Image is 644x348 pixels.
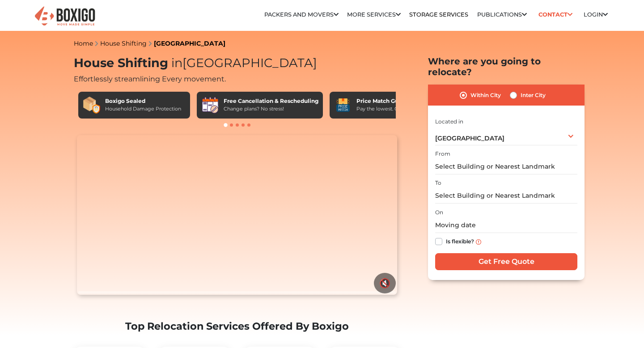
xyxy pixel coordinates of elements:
[83,96,101,114] img: Boxigo Sealed
[435,253,577,270] input: Get Free Quote
[521,90,546,101] label: Inter City
[435,159,577,174] input: Select Building or Nearest Landmark
[201,96,219,114] img: Free Cancellation & Rescheduling
[356,105,424,113] div: Pay the lowest. Guaranteed!
[105,97,181,105] div: Boxigo Sealed
[154,39,225,47] a: [GEOGRAPHIC_DATA]
[435,134,504,142] span: [GEOGRAPHIC_DATA]
[74,39,93,47] a: Home
[334,96,352,114] img: Price Match Guarantee
[435,179,441,187] label: To
[356,97,424,105] div: Price Match Guarantee
[477,11,527,18] a: Publications
[476,239,481,245] img: info
[446,236,474,246] label: Is flexible?
[224,105,318,113] div: Change plans? No stress!
[34,5,96,27] img: Boxigo
[74,320,400,332] h2: Top Relocation Services Offered By Boxigo
[535,8,575,21] a: Contact
[74,56,400,71] h1: House Shifting
[77,135,397,295] video: Your browser does not support the video tag.
[171,55,182,70] span: in
[435,118,463,126] label: Located in
[374,273,396,293] button: 🔇
[584,11,608,18] a: Login
[264,11,339,18] a: Packers and Movers
[105,105,181,113] div: Household Damage Protection
[409,11,468,18] a: Storage Services
[100,39,147,47] a: House Shifting
[435,217,577,233] input: Moving date
[74,75,226,83] span: Effortlessly streamlining Every movement.
[470,90,501,101] label: Within City
[428,56,585,77] h2: Where are you going to relocate?
[435,208,443,216] label: On
[435,150,450,158] label: From
[224,97,318,105] div: Free Cancellation & Rescheduling
[168,55,317,70] span: [GEOGRAPHIC_DATA]
[347,11,401,18] a: More services
[435,188,577,204] input: Select Building or Nearest Landmark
